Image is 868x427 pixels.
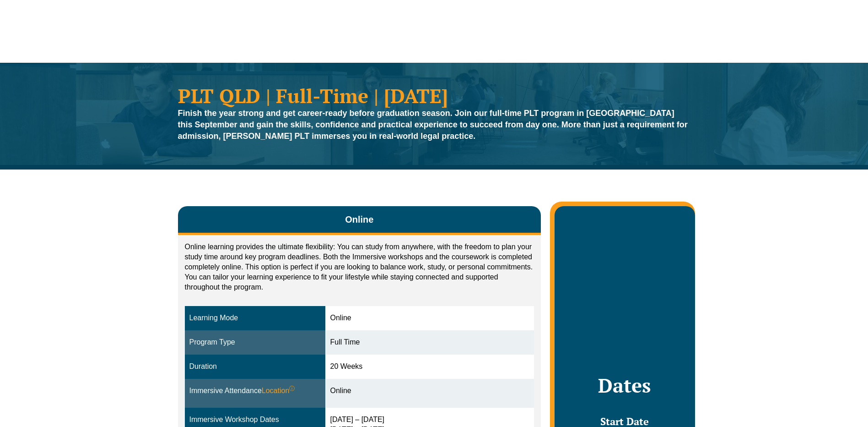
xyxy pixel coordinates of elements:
[345,213,373,226] span: Online
[178,86,690,105] h1: PLT QLD | Full-Time | [DATE]
[185,242,534,292] p: Online learning provides the ultimate flexibility: You can study from anywhere, with the freedom ...
[330,361,529,372] div: 20 Weeks
[178,109,688,141] strong: Finish the year strong and get career-ready before graduation season. Join our full-time PLT prog...
[330,386,529,396] div: Online
[189,337,321,348] div: Program Type
[564,374,685,397] h2: Dates
[189,361,321,372] div: Duration
[330,337,529,348] div: Full Time
[330,313,529,323] div: Online
[262,386,295,396] span: Location
[289,385,295,392] sup: ⓘ
[189,415,321,425] div: Immersive Workshop Dates
[189,313,321,323] div: Learning Mode
[189,386,321,396] div: Immersive Attendance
